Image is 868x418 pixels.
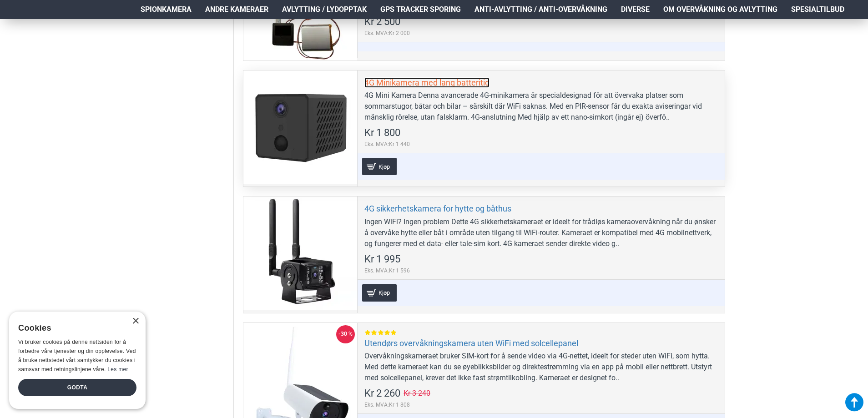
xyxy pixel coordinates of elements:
[364,217,718,249] div: Ingen WiFi? Ingen problem Dette 4G sikkerhetskameraet er ideelt for trådløs kameraovervåkning når...
[364,90,718,123] div: 4G Mini Kamera Denna avancerade 4G-minikamera är specialdesignad för att övervaka platser som som...
[404,390,430,397] span: Kr 3 240
[364,267,410,275] span: Eks. MVA:Kr 1 596
[141,4,192,15] span: Spionkamera
[380,4,461,15] span: GPS Tracker Sporing
[243,196,357,310] a: 4G sikkerhetskamera for hytte og båthus 4G sikkerhetskamera for hytte og båthus
[364,128,400,138] span: Kr 1 800
[132,318,139,325] div: Close
[663,4,777,15] span: Om overvåkning og avlytting
[364,203,511,214] a: 4G sikkerhetskamera for hytte og båthus
[621,4,650,15] span: Diverse
[243,71,357,184] a: 4G Minikamera med lang batteritid 4G Minikamera med lang batteritid
[364,77,490,88] a: 4G Minikamera med lang batteritid
[364,338,578,348] a: Utendørs overvåkningskamera uten WiFi med solcellepanel
[18,379,136,396] div: Godta
[107,366,128,373] a: Les mer, opens a new window
[205,4,268,15] span: Andre kameraer
[364,140,410,148] span: Eks. MVA:Kr 1 440
[376,164,392,170] span: Kjøp
[364,401,430,409] span: Eks. MVA:Kr 1 808
[364,254,400,264] span: Kr 1 995
[18,339,136,372] span: Vi bruker cookies på denne nettsiden for å forbedre våre tjenester og din opplevelse. Ved å bruke...
[18,318,131,338] div: Cookies
[364,388,400,398] span: Kr 2 260
[364,351,718,383] div: Overvåkningskameraet bruker SIM-kort for å sende video via 4G-nettet, ideelt for steder uten WiFi...
[364,29,410,37] span: Eks. MVA:Kr 2 000
[791,4,844,15] span: Spesialtilbud
[376,290,392,296] span: Kjøp
[282,4,367,15] span: Avlytting / Lydopptak
[364,17,400,27] span: Kr 2 500
[474,4,607,15] span: Anti-avlytting / Anti-overvåkning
